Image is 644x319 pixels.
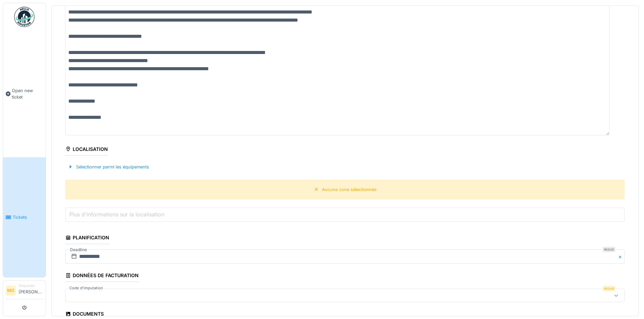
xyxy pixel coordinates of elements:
li: MO [6,286,16,296]
div: Sélectionner parmi les équipements [65,162,152,171]
div: Requis [603,286,615,291]
div: Aucune zone sélectionnée [322,186,376,193]
div: Données de facturation [65,270,139,282]
label: Code d'imputation [68,285,104,291]
div: Requis [603,247,615,252]
a: Open new ticket [3,31,46,157]
label: Deadline [69,246,88,254]
label: Plus d'informations sur la localisation [68,210,166,218]
button: Close [617,249,625,264]
span: Tickets [13,214,43,220]
li: [PERSON_NAME] [19,283,43,298]
div: Requester [19,283,43,288]
img: Badge_color-CXgf-gQk.svg [14,7,34,27]
div: Localisation [65,144,108,156]
span: Open new ticket [12,87,43,100]
a: Tickets [3,157,46,277]
div: Planification [65,233,109,244]
a: MO Requester[PERSON_NAME] [6,283,43,299]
